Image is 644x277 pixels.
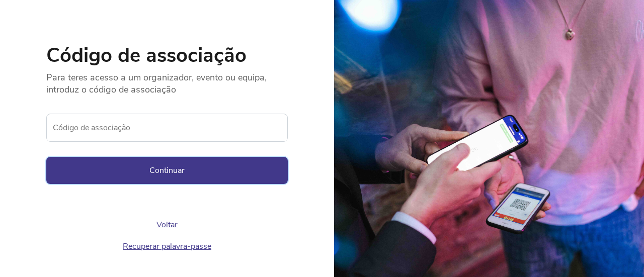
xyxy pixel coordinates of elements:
a: Voltar [156,219,178,230]
h1: Código de associação [46,45,288,65]
a: Recuperar palavra-passe [123,241,211,252]
button: Continuar [46,157,288,184]
p: Para teres acesso a um organizador, evento ou equipa, introduz o código de associação [46,65,288,96]
label: Código de associação [46,114,288,142]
